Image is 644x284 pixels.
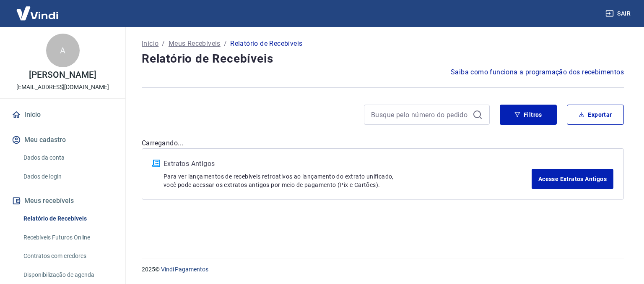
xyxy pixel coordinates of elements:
a: Meus Recebíveis [169,39,221,49]
p: Extratos Antigos [164,159,532,169]
p: 2025 © [142,265,624,274]
p: Carregando... [142,138,624,148]
img: ícone [152,160,160,167]
a: Contratos com credores [20,247,115,265]
a: Acesse Extratos Antigos [532,169,613,189]
p: / [162,39,165,49]
button: Meu cadastro [10,131,115,149]
p: [EMAIL_ADDRESS][DOMAIN_NAME] [16,83,109,92]
p: Para ver lançamentos de recebíveis retroativos ao lançamento do extrato unificado, você pode aces... [164,172,532,189]
h4: Relatório de Recebíveis [142,50,624,67]
button: Sair [604,6,634,21]
a: Disponibilização de agenda [20,266,115,284]
p: [PERSON_NAME] [29,71,96,79]
a: Início [10,105,115,124]
a: Vindi Pagamentos [161,266,208,273]
div: A [46,34,80,67]
button: Meus recebíveis [10,192,115,210]
a: Início [142,39,158,49]
p: Relatório de Recebíveis [230,39,302,49]
input: Busque pelo número do pedido [371,108,469,121]
button: Filtros [500,105,557,125]
button: Exportar [567,105,624,125]
a: Dados de login [20,168,115,185]
a: Saiba como funciona a programação dos recebimentos [451,67,624,77]
a: Dados da conta [20,149,115,166]
a: Relatório de Recebíveis [20,210,115,227]
a: Recebíveis Futuros Online [20,229,115,246]
p: / [224,39,227,49]
img: Vindi [10,0,65,26]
